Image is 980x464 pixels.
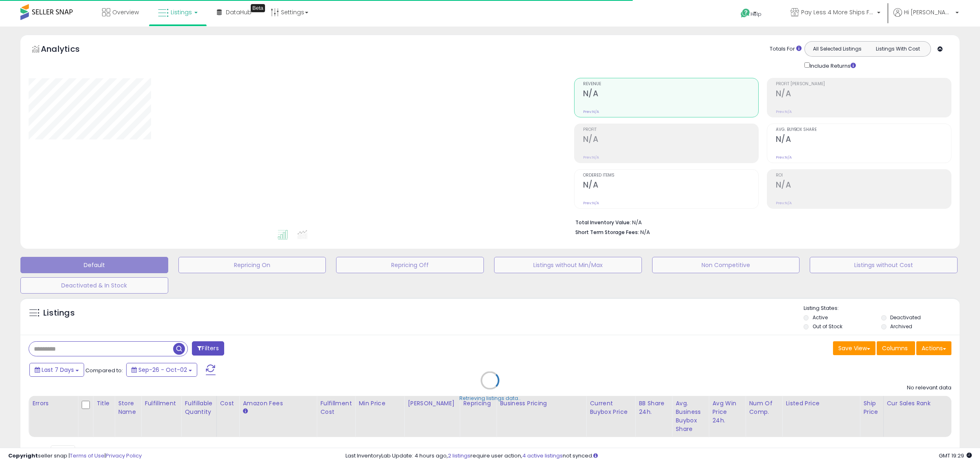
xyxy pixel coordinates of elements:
small: Prev: N/A [776,155,792,160]
div: seller snap | | [8,452,142,460]
div: Include Returns [798,61,866,70]
span: Help [751,11,762,18]
span: Listings [171,8,192,16]
span: Hi [PERSON_NAME] [904,8,953,16]
strong: Copyright [8,452,38,460]
button: Non Competitive [652,257,800,273]
button: Repricing On [178,257,326,273]
h2: N/A [776,135,951,146]
a: Help [734,2,777,27]
h2: N/A [583,180,758,191]
h2: N/A [583,135,758,146]
h2: N/A [776,89,951,100]
span: N/A [640,228,650,236]
span: Revenue [583,82,758,86]
li: N/A [575,217,945,227]
span: Pay Less 4 More Ships Fast [801,8,875,16]
a: Hi [PERSON_NAME] [893,8,959,27]
button: Repricing Off [336,257,484,273]
small: Prev: N/A [583,155,599,160]
b: Short Term Storage Fees: [575,229,639,236]
i: Get Help [740,8,751,18]
span: Ordered Items [583,173,758,178]
span: Profit [583,128,758,132]
button: Listings without Min/Max [494,257,642,273]
small: Prev: N/A [583,201,599,205]
span: ROI [776,173,951,178]
div: Tooltip anchor [251,4,265,12]
button: All Selected Listings [807,44,868,54]
h2: N/A [583,89,758,100]
span: Profit [PERSON_NAME] [776,82,951,86]
span: Avg. Buybox Share [776,128,951,132]
div: Retrieving listings data.. [459,395,521,402]
button: Default [20,257,168,273]
button: Listings without Cost [810,257,958,273]
h2: N/A [776,180,951,191]
span: DataHub [226,8,252,16]
small: Prev: N/A [776,201,792,205]
small: Prev: N/A [583,109,599,114]
small: Prev: N/A [776,109,792,114]
div: Totals For [770,45,802,53]
h5: Analytics [41,43,96,57]
button: Deactivated & In Stock [20,277,168,294]
button: Listings With Cost [867,44,928,54]
b: Total Inventory Value: [575,219,631,226]
span: Overview [112,8,139,16]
